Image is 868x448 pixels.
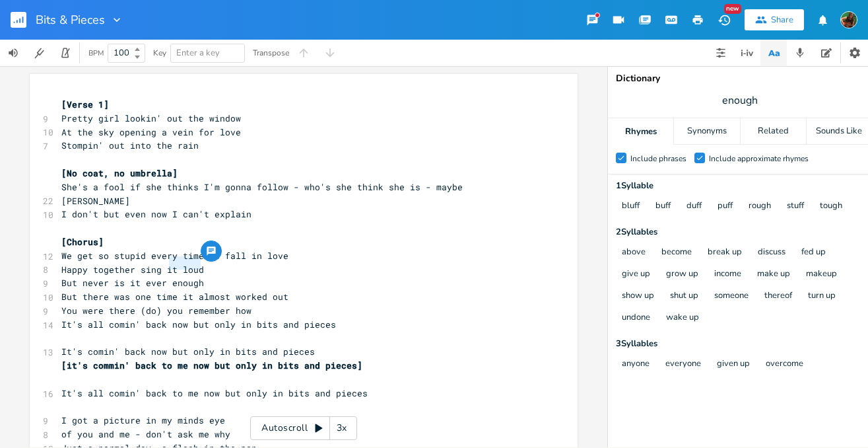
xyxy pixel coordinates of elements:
[622,291,654,302] button: show up
[749,201,771,212] button: rough
[655,201,671,212] button: buff
[61,98,109,110] span: [Verse 1]
[250,416,357,440] div: Autoscroll
[745,9,804,30] button: Share
[717,359,750,370] button: given up
[820,201,842,212] button: tough
[622,269,650,280] button: give up
[622,313,650,324] button: undone
[806,269,837,280] button: makeup
[61,181,468,207] span: She's a fool if she thinks I'm gonna follow - who's she think she is - maybe [PERSON_NAME]
[330,416,354,440] div: 3x
[61,236,104,248] span: [Chorus]
[724,4,741,14] div: New
[711,8,737,32] button: New
[630,155,686,163] div: Include phrases
[722,93,758,108] span: enough
[622,201,640,212] button: bluff
[718,201,733,212] button: puff
[61,126,241,138] span: At the sky opening a vein for love
[88,50,104,57] div: BPM
[61,428,230,440] span: of you and me - don't ask me why
[666,269,698,280] button: grow up
[666,313,699,324] button: wake up
[36,14,105,26] span: Bits & Pieces
[61,387,368,399] span: It's all comin' back to me now but only in bits and pieces
[61,359,362,371] span: [it's commin' back to me now but only in bits and pieces]
[61,167,178,179] span: [No coat, no umbrella]
[674,118,739,145] div: Synonyms
[801,247,826,258] button: fed up
[61,250,288,262] span: We get so stupid every time we fall in love
[61,277,204,289] span: But never is it ever enough
[616,182,864,190] div: 1 Syllable
[808,291,836,302] button: turn up
[616,228,864,237] div: 2 Syllable s
[709,155,809,163] div: Include approximate rhymes
[61,264,204,276] span: Happy together sing it loud
[766,359,803,370] button: overcome
[153,49,166,57] div: Key
[61,139,199,151] span: Stompin' out into the rain
[61,414,225,426] span: I got a picture in my minds eye
[771,14,793,26] div: Share
[608,118,673,145] div: Rhymes
[714,269,741,280] button: income
[616,74,864,83] div: Dictionary
[61,208,251,220] span: I don't but even now I can't explain
[61,346,315,357] span: It's comin' back now but only in bits and pieces
[665,359,701,370] button: everyone
[61,291,288,303] span: But there was one time it almost worked out
[661,247,692,258] button: become
[61,318,336,330] span: It's all comin' back now but only in bits and pieces
[622,247,646,258] button: above
[758,247,785,258] button: discuss
[757,269,790,280] button: make up
[686,201,702,212] button: duff
[616,340,864,348] div: 3 Syllable s
[61,305,251,317] span: You were there (do) you remember how
[840,11,857,28] img: Susan Rowe
[708,247,742,258] button: break up
[764,291,792,302] button: thereof
[61,112,241,124] span: Pretty girl lookin' out the window
[253,49,289,57] div: Transpose
[670,291,698,302] button: shut up
[622,359,650,370] button: anyone
[176,47,220,59] span: Enter a key
[787,201,804,212] button: stuff
[741,118,806,145] div: Related
[714,291,749,302] button: someone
